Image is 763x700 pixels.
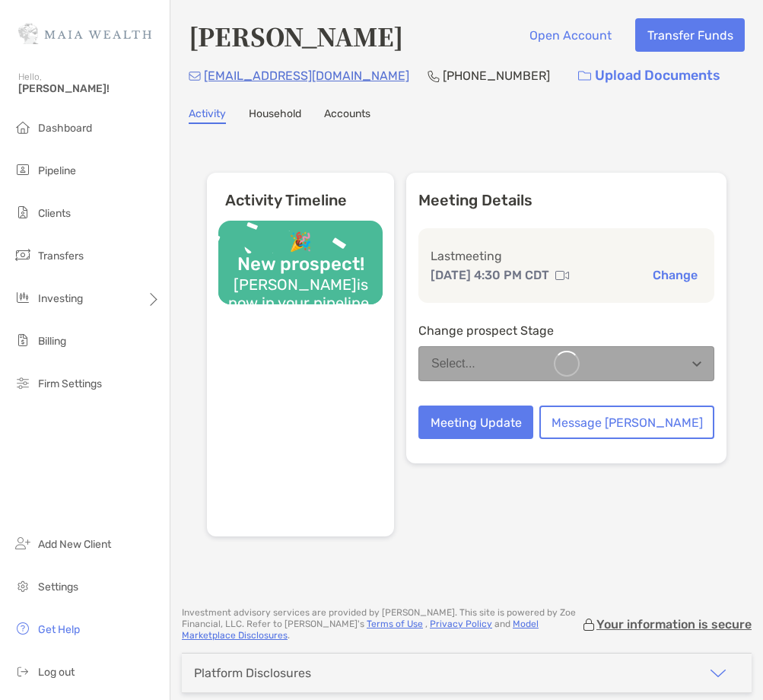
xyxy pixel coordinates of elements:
[38,292,83,305] span: Investing
[18,82,161,95] span: [PERSON_NAME]!
[14,662,32,680] img: logout icon
[38,164,76,177] span: Pipeline
[418,321,714,340] p: Change prospect Stage
[189,107,226,124] a: Activity
[418,191,714,210] p: Meeting Details
[324,107,370,124] a: Accounts
[635,18,745,52] button: Transfer Funds
[517,18,623,52] button: Open Account
[431,266,549,285] p: [DATE] 4:30 PM CDT
[38,538,111,551] span: Add New Client
[189,18,403,53] h4: [PERSON_NAME]
[431,247,702,266] p: Last meeting
[14,203,32,221] img: clients icon
[207,173,394,209] h6: Activity Timeline
[38,623,80,636] span: Get Help
[568,59,730,92] a: Upload Documents
[367,619,423,629] a: Terms of Use
[14,331,32,349] img: billing icon
[218,275,383,312] div: [PERSON_NAME] is now in your pipeline.
[14,534,32,552] img: add_new_client icon
[555,269,569,282] img: communication type
[38,666,75,679] span: Log out
[14,246,32,264] img: transfers icon
[182,607,581,641] p: Investment advisory services are provided by [PERSON_NAME] . This site is powered by Zoe Financia...
[38,335,66,348] span: Billing
[38,207,71,220] span: Clients
[204,66,409,85] p: [EMAIL_ADDRESS][DOMAIN_NAME]
[539,406,714,439] button: Message [PERSON_NAME]
[38,250,84,262] span: Transfers
[38,377,102,390] span: Firm Settings
[14,577,32,595] img: settings icon
[231,253,370,275] div: New prospect!
[14,374,32,392] img: firm-settings icon
[14,619,32,638] img: get-help icon
[38,581,78,593] span: Settings
[418,406,533,439] button: Meeting Update
[14,161,32,179] img: pipeline icon
[38,122,92,135] span: Dashboard
[194,666,311,680] div: Platform Disclosures
[428,70,440,82] img: Phone Icon
[18,6,151,61] img: Zoe Logo
[648,267,702,283] button: Change
[596,617,752,632] p: Your information is secure
[578,71,591,81] img: button icon
[283,231,318,253] div: 🎉
[430,619,492,629] a: Privacy Policy
[189,72,201,81] img: Email Icon
[182,619,539,641] a: Model Marketplace Disclosures
[249,107,301,124] a: Household
[709,664,727,682] img: icon arrow
[14,118,32,136] img: dashboard icon
[443,66,550,85] p: [PHONE_NUMBER]
[14,288,32,307] img: investing icon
